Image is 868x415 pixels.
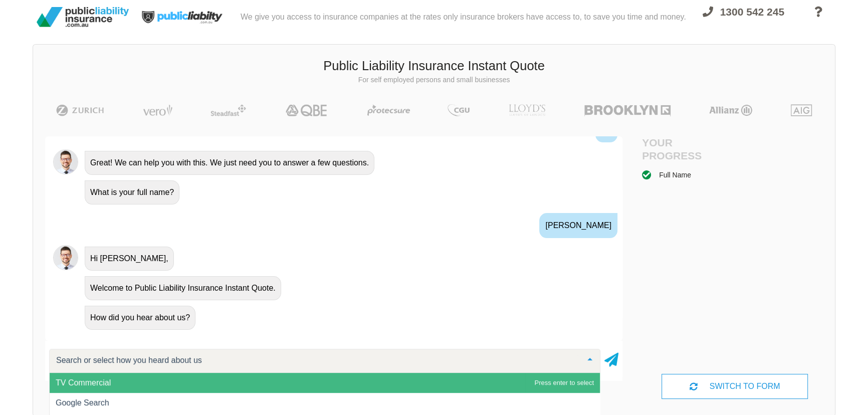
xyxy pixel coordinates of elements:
img: Steadfast | Public Liability Insurance [206,104,251,116]
div: Great! We can help you with this. We just need you to answer a few questions. [85,151,374,175]
span: TV Commercial [56,378,111,387]
img: Public Liability Insurance [33,3,133,31]
img: Allianz | Public Liability Insurance [704,104,757,116]
span: 1300 542 245 [720,6,784,18]
div: Full Name [659,169,691,180]
img: LLOYD's | Public Liability Insurance [503,104,551,116]
div: Welcome to Public Liability Insurance Instant Quote. [85,276,281,300]
span: Google Search [56,398,109,407]
img: Vero | Public Liability Insurance [138,104,177,116]
div: How did you hear about us? [85,306,195,330]
div: [PERSON_NAME] [539,213,617,238]
h3: Public Liability Insurance Instant Quote [41,57,827,75]
img: Brooklyn | Public Liability Insurance [580,104,674,116]
div: What is your full name? [85,180,179,204]
img: CGU | Public Liability Insurance [444,104,474,116]
img: Chatbot | PLI [53,245,78,270]
img: AIG | Public Liability Insurance [787,104,816,116]
div: Hi [PERSON_NAME], [85,247,174,271]
div: SWITCH TO FORM [662,374,808,399]
img: Protecsure | Public Liability Insurance [363,104,414,116]
p: For self employed persons and small businesses [41,75,827,85]
h4: Your Progress [642,136,735,161]
img: QBE | Public Liability Insurance [280,104,334,116]
img: Zurich | Public Liability Insurance [52,104,108,116]
input: Search or select how you heard about us [54,355,580,365]
img: Chatbot | PLI [53,149,78,174]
